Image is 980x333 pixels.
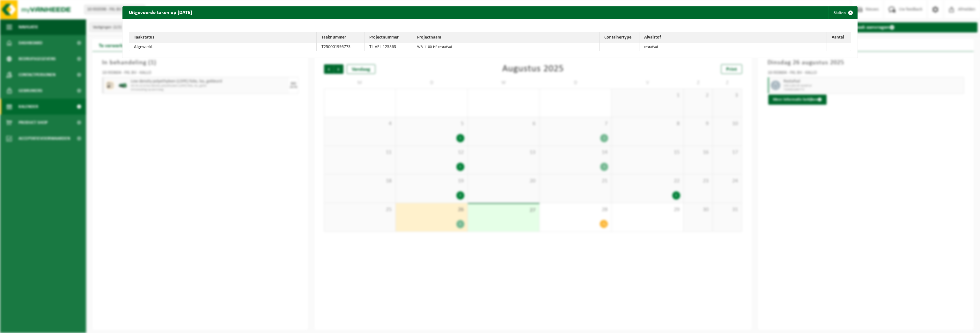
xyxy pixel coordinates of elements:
[604,45,631,54] img: WB-1100-HPE-GN-67
[317,43,365,55] td: T250001995773
[129,43,317,55] td: Afgewerkt
[365,43,412,55] td: TL-VEL-125363
[600,32,639,43] th: Containertype
[317,32,365,43] th: Taaknummer
[412,32,600,43] th: Projectnaam
[639,43,827,55] td: restafval
[829,6,857,19] button: Sluiten
[827,32,851,43] th: Aantal
[639,32,827,43] th: Afvalstof
[122,6,198,18] h2: Uitgevoerde taken op [DATE]
[129,32,317,43] th: Taakstatus
[365,32,412,43] th: Projectnummer
[412,43,600,55] td: WB-1100-HP restafval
